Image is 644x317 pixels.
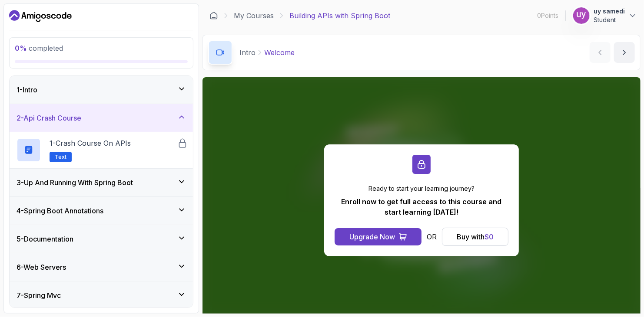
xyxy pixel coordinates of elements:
p: Enroll now to get full access to this course and start learning [DATE]! [335,196,508,217]
button: user profile imageuy samediStudent [573,7,637,24]
h3: 4 - Spring Boot Annotations [17,206,103,216]
button: 5-Documentation [10,225,193,253]
span: completed [15,44,63,52]
span: 0 % [15,44,27,52]
button: 1-Intro [10,76,193,104]
p: Welcome [264,47,295,58]
button: 7-Spring Mvc [10,281,193,309]
button: 1-Crash Course on APIsText [17,138,186,162]
p: Building APIs with Spring Boot [289,10,390,21]
div: Buy with [457,232,494,242]
button: 3-Up And Running With Spring Boot [10,169,193,196]
button: 6-Web Servers [10,253,193,281]
h3: 2 - Api Crash Course [17,113,81,123]
span: Text [55,154,66,160]
p: Ready to start your learning journey? [335,184,508,193]
a: Dashboard [9,9,72,23]
img: user profile image [573,7,590,24]
a: Dashboard [209,11,218,20]
h3: 3 - Up And Running With Spring Boot [17,177,133,188]
p: Intro [239,47,256,58]
h3: 6 - Web Servers [17,262,66,272]
span: $ 0 [485,232,494,241]
p: Student [594,16,625,24]
div: Upgrade Now [349,232,395,242]
a: My Courses [234,10,274,21]
button: Upgrade Now [335,228,422,245]
button: Buy with$0 [442,228,508,246]
p: uy samedi [594,7,625,16]
button: next content [614,42,635,63]
h3: 7 - Spring Mvc [17,290,61,301]
p: 1 - Crash Course on APIs [50,138,131,148]
p: OR [427,232,437,242]
button: 2-Api Crash Course [10,104,193,132]
h3: 5 - Documentation [17,234,73,244]
p: 0 Points [537,11,558,20]
h3: 1 - Intro [17,85,37,95]
button: previous content [590,42,611,63]
button: 4-Spring Boot Annotations [10,197,193,225]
